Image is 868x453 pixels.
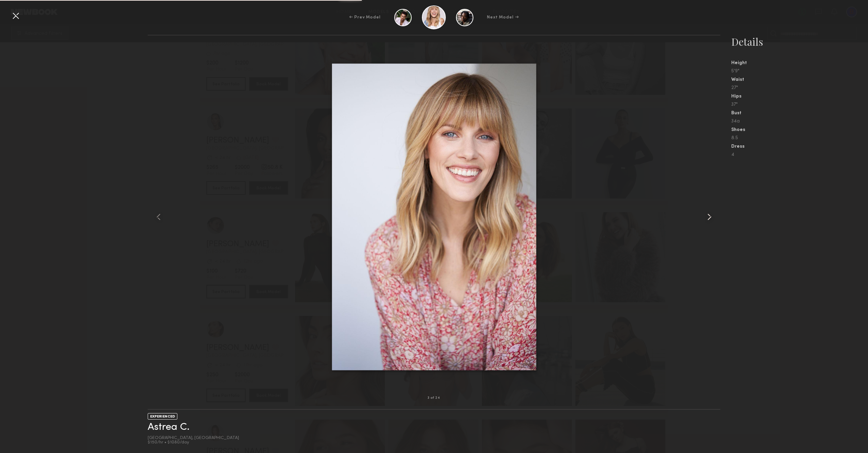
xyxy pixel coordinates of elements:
[731,128,868,132] div: Shoes
[731,77,868,82] div: Waist
[487,14,519,20] div: Next Model →
[148,436,239,440] div: [GEOGRAPHIC_DATA], [GEOGRAPHIC_DATA]
[731,119,868,124] div: 34a
[731,144,868,149] div: Dress
[731,152,868,157] div: 4
[731,102,868,107] div: 37"
[731,86,868,90] div: 27"
[731,61,868,65] div: Height
[731,111,868,116] div: Bust
[148,413,177,420] div: EXPERIENCED
[349,14,381,20] div: ← Prev Model
[731,94,868,99] div: Hips
[731,35,868,48] div: Details
[148,440,239,445] div: $150/hr • $1080/day
[428,396,440,400] div: 3 of 24
[731,69,868,74] div: 5'9"
[148,422,190,433] a: Astrea C.
[731,136,868,141] div: 8.5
